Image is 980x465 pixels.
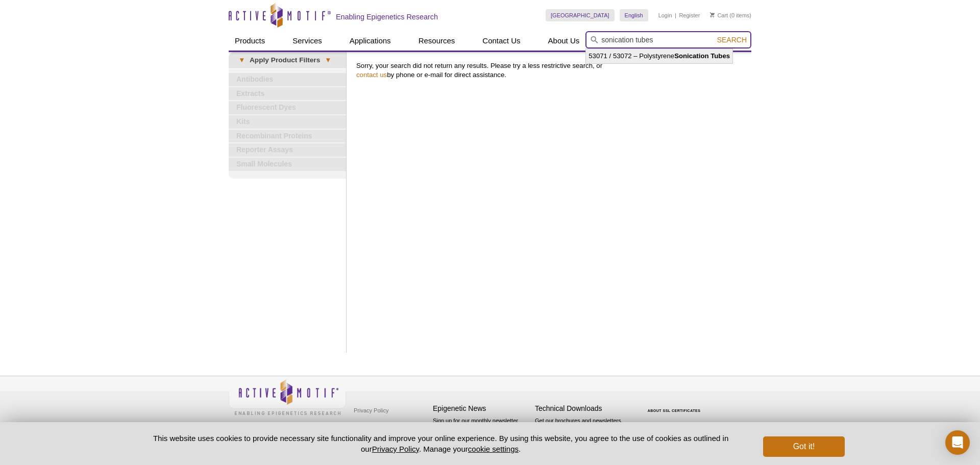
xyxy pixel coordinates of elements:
[286,31,328,51] a: Services
[229,101,346,114] a: Fluorescent Dyes
[433,404,530,413] h4: Epigenetic News
[356,71,387,79] a: contact us
[229,130,346,143] a: Recombinant Proteins
[620,9,648,21] a: English
[344,31,397,51] a: Applications
[234,56,250,65] span: ▾
[476,31,526,51] a: Contact Us
[710,12,715,17] img: Your Cart
[229,87,346,101] a: Extracts
[336,12,438,21] h2: Enabling Epigenetics Research
[356,61,746,80] p: Sorry, your search did not return any results. Please try a less restrictive search, or by phone ...
[710,9,751,21] li: (0 items)
[229,158,346,171] a: Small Molecules
[372,445,419,453] a: Privacy Policy
[229,52,346,68] a: ▾Apply Product Filters▾
[229,376,346,418] img: Active Motif,
[229,73,346,86] a: Antibodies
[542,31,586,51] a: About Us
[586,49,732,63] li: 53071 / 53072 – Polystyrene
[468,445,519,453] button: cookie settings
[648,409,701,412] a: ABOUT SSL CERTIFICATES
[763,436,845,457] button: Got it!
[229,115,346,129] a: Kits
[637,394,714,417] table: Click to Verify - This site chose Symantec SSL for secure e-commerce and confidential communicati...
[945,430,970,455] div: Open Intercom Messenger
[320,56,336,65] span: ▾
[433,417,530,451] p: Sign up for our monthly newsletter highlighting recent publications in the field of epigenetics.
[546,9,615,21] a: [GEOGRAPHIC_DATA]
[535,417,632,443] p: Get our brochures and newsletters, or request them by mail.
[229,143,346,157] a: Reporter Assays
[412,31,461,51] a: Resources
[535,404,632,413] h4: Technical Downloads
[229,31,271,51] a: Products
[710,12,728,19] a: Cart
[717,36,747,44] span: Search
[351,403,391,418] a: Privacy Policy
[658,12,672,19] a: Login
[675,9,676,21] li: |
[679,12,700,19] a: Register
[135,433,746,454] p: This website uses cookies to provide necessary site functionality and improve your online experie...
[714,35,750,44] button: Search
[674,52,730,60] strong: Sonication Tubes
[351,418,405,433] a: Terms & Conditions
[585,31,751,48] input: Keyword, Cat. No.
